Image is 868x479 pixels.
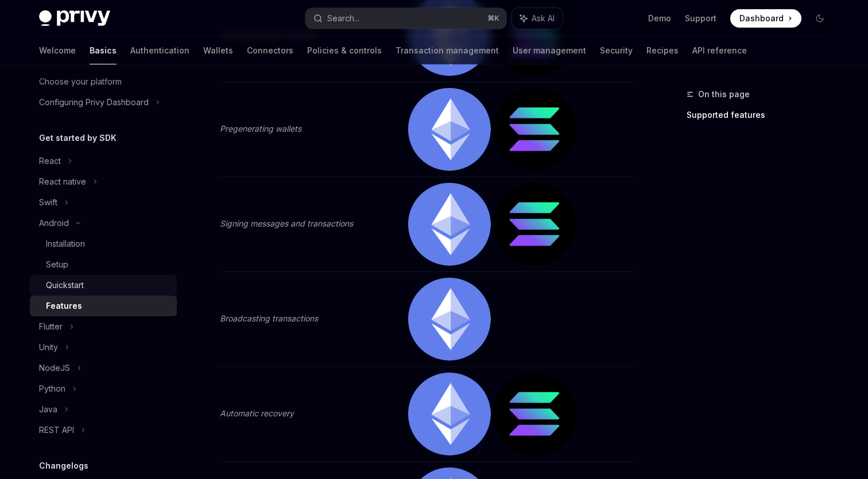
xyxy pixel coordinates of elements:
div: Java [39,403,57,416]
a: User management [513,37,586,64]
a: Features [30,296,177,316]
img: ethereum.png [408,88,491,171]
button: Ask AI [512,8,563,29]
img: ethereum.png [408,183,491,266]
a: Demo [648,13,671,24]
button: Search...⌘K [305,8,506,29]
img: ethereum.png [408,373,491,455]
a: Security [600,37,633,64]
img: dark logo [39,10,110,26]
a: Transaction management [396,37,499,64]
a: Authentication [130,37,189,64]
span: Dashboard [739,13,784,24]
a: Setup [30,254,177,275]
span: ⌘ K [487,14,499,23]
a: Recipes [646,37,679,64]
span: Ask AI [532,13,555,24]
em: Broadcasting transactions [220,313,318,323]
div: Installation [46,237,85,251]
div: Python [39,382,65,396]
div: React [39,154,61,168]
a: Supported features [687,106,838,124]
span: On this page [698,87,750,101]
img: solana.png [493,183,576,266]
div: Setup [46,258,68,271]
img: solana.png [493,88,576,171]
a: Quickstart [30,275,177,296]
h5: Get started by SDK [39,131,117,145]
a: Wallets [203,37,233,64]
h5: Changelogs [39,459,88,473]
a: Policies & controls [307,37,382,64]
a: Dashboard [730,9,801,28]
div: Unity [39,340,58,354]
div: Search... [327,12,359,25]
a: Installation [30,233,177,254]
div: Quickstart [46,278,84,292]
em: Pregenerating wallets [220,124,301,133]
a: Connectors [247,37,293,64]
div: Swift [39,196,57,209]
div: NodeJS [39,361,70,375]
em: Signing messages and transactions [220,219,353,228]
a: Support [685,13,716,24]
img: solana.png [493,373,576,455]
em: Automatic recovery [220,408,294,418]
div: Configuring Privy Dashboard [39,95,149,109]
a: API reference [692,37,747,64]
a: Welcome [39,37,76,64]
div: Flutter [39,320,63,334]
a: Basics [90,37,117,64]
img: ethereum.png [408,278,491,361]
div: Features [46,299,82,313]
div: Android [39,216,69,230]
button: Toggle dark mode [811,9,829,28]
div: React native [39,175,86,189]
div: REST API [39,423,74,437]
